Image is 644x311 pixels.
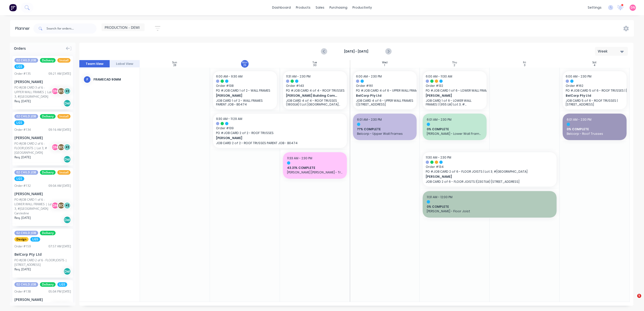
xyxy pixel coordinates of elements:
[40,170,56,175] span: Delivery
[57,87,65,95] div: BC
[14,258,71,267] div: PO #JOB CARD 2 of 6 - FLOOR JOISTS | [STREET_ADDRESS]
[216,131,344,135] span: PO # JOB CARD 2 of 2 - ROOF TRUSSES
[57,58,70,63] span: Install
[293,4,313,11] div: products
[63,143,71,151] div: + 1
[313,4,327,11] div: sales
[592,61,597,64] div: Sat
[426,180,554,184] p: JOB CARD 2 of 6 - FLOOR JOISTS |(2307LM) [STREET_ADDRESS]
[63,87,71,95] div: + 1
[14,120,24,125] span: LGS
[427,117,451,122] span: 6:01 AM - 2:30 PM
[14,155,31,160] span: Req. [DATE]
[14,191,71,196] div: [PERSON_NAME]
[327,4,350,11] div: purchasing
[14,127,31,132] div: Order # 134
[331,49,381,54] strong: [DATE] - [DATE]
[567,132,623,136] span: Belcorp - Roof Trusses
[14,237,29,242] span: Design
[313,64,317,67] div: 30
[627,294,639,306] iframe: Intercom live chat
[14,267,31,272] span: Req. [DATE]
[216,117,242,121] span: 9:30 AM - 11:29 AM
[63,268,71,275] div: Del
[427,195,452,199] span: 11:31 AM - 12:00 PM
[216,99,274,106] p: JOB CARD 1 of 2 - WALL FRAMES PARENT JOB - B0474
[14,252,71,257] div: BelCorp Pty Ltd
[454,64,455,67] div: 2
[14,141,53,155] div: PO #JOB CARD 2 of 6 - FLOOR JOISTS | Lot 3, #[GEOGRAPHIC_DATA]
[57,170,70,175] span: Install
[287,166,343,170] span: 43.31% COMPLETE
[567,117,591,122] span: 6:01 AM - 2:30 PM
[49,244,71,249] div: 07:57 AM [DATE]
[105,25,140,30] span: PRODUCTION - DEMI
[51,87,59,95] div: DN
[14,135,71,140] div: [PERSON_NAME]
[172,61,177,64] div: Sun
[14,58,38,63] span: 02 CHILD JOB
[427,209,553,214] span: [PERSON_NAME] - Floor Joist
[216,84,274,88] span: Order # 138
[286,93,338,98] span: [PERSON_NAME] Building Company Pty Ltd
[14,99,31,103] span: Req. [DATE]
[14,216,31,220] span: Req. [DATE]
[46,23,97,34] input: Search for orders...
[426,174,541,179] span: [PERSON_NAME]
[357,132,413,136] span: Belcorp - Upper Wall Frames
[426,74,452,79] span: 6:00 AM - 11:30 AM
[40,58,56,63] span: Delivery
[14,231,38,235] span: 02 CHILD JOB
[79,60,110,68] button: Team View
[57,202,65,209] div: BC
[382,61,388,64] div: Wed
[286,99,344,106] p: JOB CARD 4 of 4 - ROOF TRUSSES (1800LM) | Lot [GEOGRAPHIC_DATA] Heads, B0447 Original Xero Quote ...
[216,141,344,145] p: JOB CARD 2 of 2 - ROOF TRUSSES PARENT JOB - B0474
[14,289,31,294] div: Order # 138
[594,64,595,67] div: 4
[93,77,136,82] div: FRAMECAD 90mm
[57,143,65,151] div: BC
[631,5,635,10] span: DN
[216,126,344,131] span: Order # 139
[63,99,71,107] div: Del
[40,114,56,119] span: Delivery
[173,64,176,67] div: 28
[243,64,246,67] div: 29
[14,176,24,181] span: LGS
[452,61,457,64] div: Thu
[427,132,483,136] span: [PERSON_NAME] - Lower Wall Frames
[242,61,248,64] div: Mon
[523,61,526,64] div: Fri
[356,84,414,88] span: Order # 161
[15,25,32,32] div: Planner
[287,170,343,175] span: [PERSON_NAME] [PERSON_NAME] - Trusses, CP, RP
[426,169,554,174] span: PO # JOB CARD 2 of 6 - FLOOR JOISTS | Lot 3, #[GEOGRAPHIC_DATA]
[637,294,641,298] span: 5
[63,155,71,163] div: Del
[63,216,71,224] div: Del
[357,127,413,132] span: ??% COMPLETE
[426,165,554,169] span: Order # 134
[356,88,414,93] span: PO # JOB CARD 4 of 6 - UPPER WALL FRAMES | [STREET_ADDRESS]
[14,114,38,119] span: 02 CHILD JOB
[14,85,53,99] div: PO #JOB CARD 3 of 6 - UPPER WALL FRAMES | Lot 3, #[GEOGRAPHIC_DATA]
[14,297,71,302] div: [PERSON_NAME]
[426,93,478,98] span: [PERSON_NAME]
[83,76,91,83] div: F
[566,74,591,79] span: 6:00 AM - 2:30 PM
[566,84,624,88] span: Order # 162
[51,143,59,151] div: DN
[567,127,623,132] span: 0% COMPLETE
[356,99,414,106] p: JOB CARD 4 of 6 - UPPER WALL FRAMES | [STREET_ADDRESS]
[216,88,274,93] span: PO # JOB CARD 1 of 2 - WALL FRAMES
[51,202,59,209] div: DN
[40,282,56,287] span: Delivery
[14,184,31,188] div: Order # 132
[286,74,311,79] span: 11:31 AM - 2:30 PM
[427,127,483,132] span: 0% COMPLETE
[566,99,624,106] p: JOB CARD 5 of 6 - ROOF TRUSSES | [STREET_ADDRESS]
[40,231,56,235] span: Delivery
[14,64,24,69] span: LGS
[426,99,484,106] p: JOB CARD 1 of 6 - LOWER WALL FRAMES | (955 LM) Lot 3, #[GEOGRAPHIC_DATA], Carsledine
